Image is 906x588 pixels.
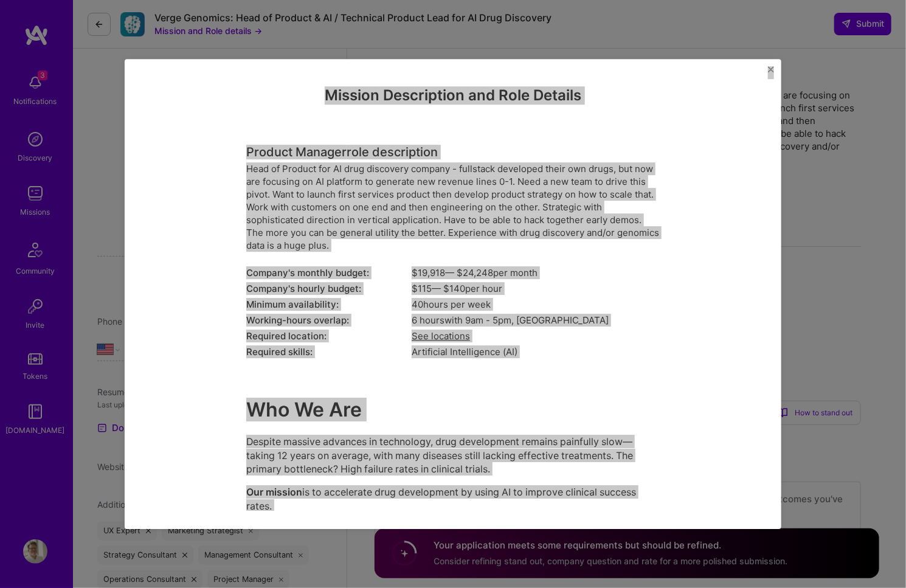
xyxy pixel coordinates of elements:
span: 9am - 5pm , [463,314,516,326]
div: Company's monthly budget: [246,266,412,279]
span: See locations [412,330,470,342]
div: Required skills: [246,345,412,358]
p: Despite massive advances in technology, drug development remains painfully slow—taking 12 years o... [246,435,660,476]
div: Artificial Intelligence (AI) [412,345,660,358]
p: is to accelerate drug development by using AI to improve clinical success rates. [246,486,660,513]
div: Working-hours overlap: [246,314,412,327]
div: Head of Product for AI drug discovery company - fullstack developed their own drugs, but now are ... [246,162,660,252]
div: Company's hourly budget: [246,282,412,295]
h4: Mission Description and Role Details [246,87,660,105]
div: $ 19,918 — $ 24,248 per month [412,266,660,279]
div: 6 hours with [GEOGRAPHIC_DATA] [412,314,660,327]
div: Required location: [246,330,412,342]
strong: Who We Are [246,398,362,422]
button: Close [768,66,774,79]
div: $ 115 — $ 140 per hour [412,282,660,295]
h4: Product Manager role description [246,145,660,159]
div: 40 hours per week [412,298,660,311]
strong: Our mission [246,486,302,499]
div: Minimum availability: [246,298,412,311]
